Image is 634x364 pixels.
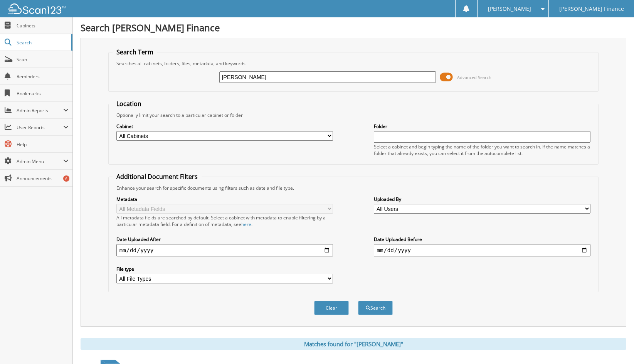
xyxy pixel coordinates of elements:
[358,301,393,315] button: Search
[116,123,333,130] label: Cabinet
[17,22,69,29] span: Cabinets
[116,196,333,202] label: Metadata
[113,48,157,56] legend: Search Term
[113,185,594,191] div: Enhance your search for specific documents using filters such as date and file type.
[17,90,69,97] span: Bookmarks
[314,301,349,315] button: Clear
[8,3,66,14] img: scan123-logo-white.svg
[63,175,69,182] div: 6
[17,158,63,165] span: Admin Menu
[17,141,69,148] span: Help
[17,124,63,131] span: User Reports
[81,21,626,34] h1: Search [PERSON_NAME] Finance
[457,74,491,80] span: Advanced Search
[113,112,594,118] div: Optionally limit your search to a particular cabinet or folder
[116,266,333,272] label: File type
[559,7,624,11] span: [PERSON_NAME] Finance
[17,73,69,80] span: Reminders
[374,143,591,157] div: Select a cabinet and begin typing the name of the folder you want to search in. If the name match...
[116,236,333,243] label: Date Uploaded After
[17,175,69,182] span: Announcements
[374,236,591,243] label: Date Uploaded Before
[17,56,69,63] span: Scan
[241,221,251,228] a: here
[116,244,333,256] input: start
[17,107,63,114] span: Admin Reports
[374,196,591,202] label: Uploaded By
[113,99,145,108] legend: Location
[17,39,67,46] span: Search
[374,123,591,130] label: Folder
[488,7,531,11] span: [PERSON_NAME]
[113,60,594,67] div: Searches all cabinets, folders, files, metadata, and keywords
[116,214,333,228] div: All metadata fields are searched by default. Select a cabinet with metadata to enable filtering b...
[81,338,626,350] div: Matches found for "[PERSON_NAME]"
[113,172,202,181] legend: Additional Document Filters
[374,244,591,256] input: end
